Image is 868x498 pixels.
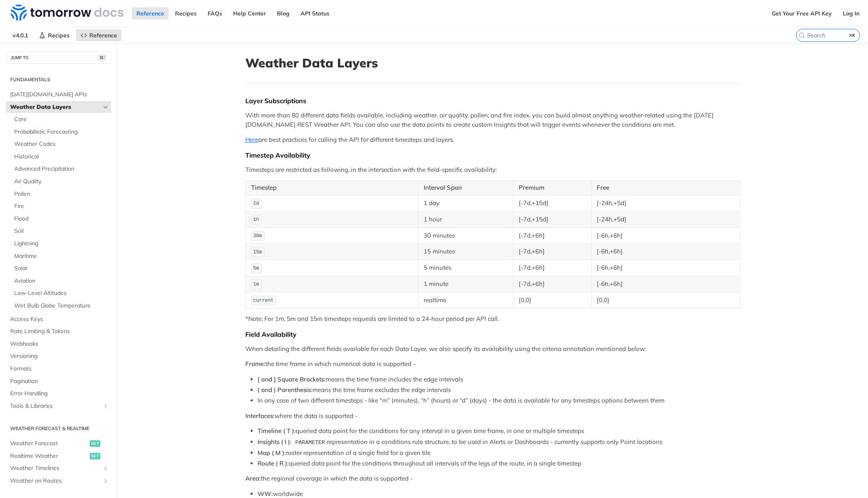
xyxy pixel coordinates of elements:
[258,459,740,468] li: queried data point for the conditions throughout all intervals of the legs of the route, in a sin...
[10,238,111,250] a: Lightning
[229,7,271,19] a: Help Center
[132,7,169,19] a: Reference
[10,250,111,262] a: Maritime
[418,227,513,244] td: 30 minutes
[253,266,259,271] span: 5m
[10,200,111,212] a: Fire
[6,363,111,375] a: Formats
[513,260,591,276] td: [-7d,+6h]
[10,365,109,373] span: Formats
[245,360,265,368] strong: Frame:
[513,181,591,195] th: Premium
[253,298,273,303] span: current
[245,151,740,159] div: Timestep Availability
[273,7,294,19] a: Blog
[10,275,111,287] a: Aviation
[296,7,334,19] a: API Status
[203,7,227,19] a: FAQs
[10,327,109,336] span: Rate Limiting & Tokens
[418,181,513,195] th: Interval Span
[6,350,111,362] a: Versioning
[14,178,109,186] span: Air Quality
[245,474,261,482] strong: Area:
[838,7,864,19] a: Log In
[6,89,111,101] a: [DATE][DOMAIN_NAME] APIs
[14,115,109,123] span: Core
[10,103,100,111] span: Weather Data Layers
[171,7,201,19] a: Recipes
[591,244,740,260] td: [-6h,+6h]
[10,477,100,485] span: Weather on Routes
[10,91,109,99] span: [DATE][DOMAIN_NAME] APIs
[591,227,740,244] td: [-6h,+6h]
[35,29,74,41] a: Recipes
[14,153,109,161] span: Historical
[90,453,100,459] span: get
[10,287,111,299] a: Low-Level Altitudes
[245,412,275,420] strong: Interfaces:
[253,249,262,255] span: 15m
[14,302,109,310] span: Wet Bulb Globe Temperature
[10,464,100,472] span: Weather Timelines
[258,448,740,458] li: raster representation of a single field for a given tile
[14,202,109,210] span: Fire
[102,465,109,472] button: Show subpages for Weather Timelines
[418,244,513,260] td: 15 minutes
[245,330,740,338] div: Field Availability
[258,375,326,383] strong: [ and ] Square Brackets:
[76,29,121,41] a: Reference
[6,425,111,432] h2: Weather Forecast & realtime
[10,113,111,126] a: Core
[6,400,111,412] a: Tools & LibrariesShow subpages for Tools & Libraries
[10,390,109,398] span: Error Handling
[6,325,111,338] a: Rate Limiting & Tokens
[102,403,109,409] button: Show subpages for Tools & Libraries
[245,165,740,175] p: Timesteps are restricted as following, in the intersection with the field-specific availability:
[418,260,513,276] td: 5 minutes
[591,260,740,276] td: [-6h,+6h]
[258,396,740,405] li: In any case of two different timesteps - like “m” (minutes), “h” (hours) or “d” (days) - the data...
[48,32,69,39] span: Recipes
[14,264,109,273] span: Solar
[10,163,111,175] a: Advanced Precipitation
[89,32,117,39] span: Reference
[14,190,109,198] span: Pollen
[258,386,312,394] strong: ( and ) Parenthesis:
[14,165,109,173] span: Advanced Precipitation
[6,388,111,400] a: Error Handling
[591,195,740,211] td: [-24h,+5d]
[513,227,591,244] td: [-7d,+6h]
[10,440,88,448] span: Weather Forecast
[10,300,111,312] a: Wet Bulb Globe Temperature
[245,97,740,105] div: Layer Subscriptions
[14,277,109,285] span: Aviation
[11,4,123,21] img: Tomorrow.io Weather API Docs
[6,76,111,83] h2: Fundamentals
[6,52,111,64] button: JUMP TO⌘/
[245,411,740,421] p: where the data is supported -
[10,138,111,150] a: Weather Codes
[513,195,591,211] td: [-7d,+15d]
[295,440,325,446] span: PARAMETER
[90,440,100,447] span: get
[253,233,262,239] span: 30m
[258,437,740,447] li: representation in a conditions rule structure, to be used in Alerts or Dashboards - currently sup...
[258,449,286,457] strong: Map ( M ):
[10,402,100,410] span: Tools & Libraries
[10,151,111,163] a: Historical
[8,29,32,41] span: v4.0.1
[513,292,591,308] td: [0,0]
[245,474,740,483] p: the regional coverage in which the data is supported -
[97,54,106,61] span: ⌘/
[6,437,111,450] a: Weather Forecastget
[245,56,740,70] h1: Weather Data Layers
[10,452,88,460] span: Realtime Weather
[245,135,740,145] p: are best practices for calling the API for different timesteps and layers.
[258,427,740,436] li: queried data point for the conditions for any interval in a given time frame, in one or multiple ...
[10,213,111,225] a: Flood
[14,215,109,223] span: Flood
[6,101,111,113] a: Weather Data LayersHide subpages for Weather Data Layers
[6,338,111,350] a: Webhooks
[10,377,109,385] span: Pagination
[418,276,513,292] td: 1 minute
